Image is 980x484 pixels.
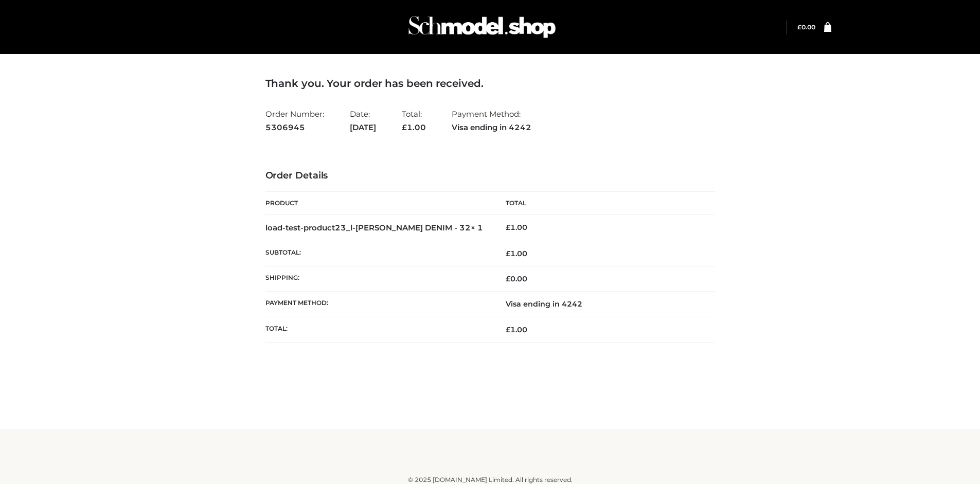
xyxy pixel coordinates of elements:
[405,7,559,47] img: Schmodel Admin 964
[452,105,531,136] li: Payment Method:
[265,241,490,266] th: Subtotal:
[402,122,407,132] span: £
[490,192,715,215] th: Total
[265,292,490,317] th: Payment method:
[265,105,324,136] li: Order Number:
[265,192,490,215] th: Product
[506,325,510,334] span: £
[350,105,376,136] li: Date:
[797,23,801,31] span: £
[402,105,426,136] li: Total:
[506,274,527,283] bdi: 0.00
[265,121,324,134] strong: 5306945
[506,223,527,232] bdi: 1.00
[506,249,510,258] span: £
[452,121,531,134] strong: Visa ending in 4242
[350,121,376,134] strong: [DATE]
[490,292,715,317] td: Visa ending in 4242
[506,223,510,232] span: £
[797,23,815,31] a: £0.00
[506,249,527,258] span: 1.00
[265,223,483,232] strong: load-test-product23_l-[PERSON_NAME] DENIM - 32
[402,122,426,132] span: 1.00
[797,23,815,31] bdi: 0.00
[265,317,490,342] th: Total:
[265,170,715,182] h3: Order Details
[265,77,715,89] h3: Thank you. Your order has been received.
[506,325,527,334] span: 1.00
[471,223,483,232] strong: × 1
[506,274,510,283] span: £
[265,266,490,292] th: Shipping:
